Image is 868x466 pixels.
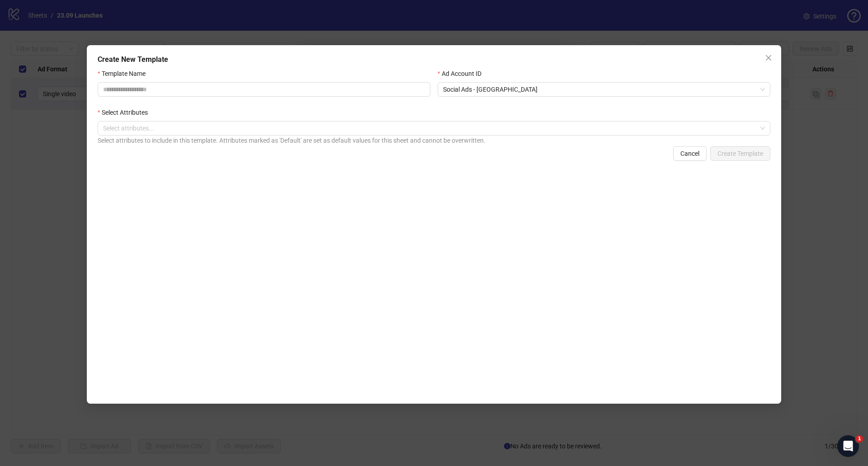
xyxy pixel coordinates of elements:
[24,23,102,31] div: Domaine: [DOMAIN_NAME]
[113,53,138,59] div: Mots-clés
[98,107,154,117] label: Select Attributes
[98,54,770,65] div: Create New Template
[837,435,859,457] iframe: Intercom live chat
[710,146,770,161] button: Create Template
[443,83,765,96] span: Social Ads - Gorjana
[680,150,699,157] span: Cancel
[14,23,22,31] img: website_grey.svg
[856,435,863,443] span: 1
[673,146,707,161] button: Cancel
[14,14,22,22] img: logo_orange.svg
[103,52,110,60] img: tab_keywords_by_traffic_grey.svg
[37,52,44,60] img: tab_domain_overview_orange.svg
[438,69,487,79] label: Ad Account ID
[765,54,772,61] span: close
[98,69,151,79] label: Template Name
[761,51,776,65] button: Close
[25,14,44,22] div: v 4.0.25
[98,135,770,145] div: Select attributes to include in this template. Attributes marked as 'Default' are set as default ...
[98,82,430,97] input: Template Name
[47,53,70,59] div: Domaine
